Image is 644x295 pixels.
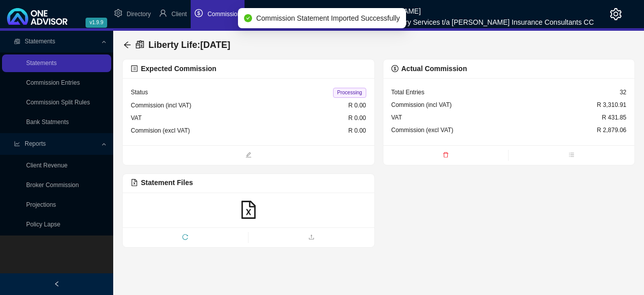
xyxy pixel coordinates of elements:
[123,151,374,161] span: edit
[148,40,197,50] span: Liberty Life
[123,41,131,49] span: arrow-left
[249,233,374,243] span: upload
[131,179,193,187] span: Statement Files
[200,40,230,50] span: [DATE]
[86,18,107,28] span: v1.9.9
[25,140,46,147] span: Reports
[239,201,258,219] span: file-excel
[26,60,57,67] a: Statements
[26,99,90,106] a: Commission Split Rules
[131,179,138,186] span: file-excel
[391,112,403,123] div: VAT
[131,65,216,73] span: Expected Commission
[135,40,144,49] span: reconciliation
[348,102,366,109] span: R 0.00
[26,162,67,169] a: Client Revenue
[131,100,191,110] div: Commission (incl VAT)
[127,11,151,18] span: Directory
[348,127,366,134] span: R 0.00
[195,9,203,17] span: dollar
[26,79,80,86] a: Commission Entries
[620,87,626,97] div: 32
[597,101,626,108] span: R 3,310.91
[610,8,622,20] span: setting
[207,11,240,18] span: Commission
[26,221,60,228] a: Policy Lapse
[26,201,56,208] a: Projections
[333,88,366,98] span: Processing
[123,233,248,243] span: reload
[123,41,131,49] div: back
[14,38,20,44] span: reconciliation
[14,141,20,147] span: line-chart
[7,8,67,25] img: 2df55531c6924b55f21c4cf5d4484680-logo-light.svg
[391,125,454,135] div: Commission (excl VAT)
[25,38,55,45] span: Statements
[244,14,252,22] span: check-circle
[363,3,594,14] div: [PERSON_NAME]
[383,151,509,161] span: delete
[348,114,366,122] span: R 0.00
[131,113,142,123] div: VAT
[172,11,187,18] span: Client
[597,127,626,134] span: R 2,879.06
[131,126,190,136] div: Commision (excl VAT)
[159,9,167,17] span: user
[114,9,122,17] span: setting
[391,65,398,72] span: dollar
[391,87,425,97] div: Total Entries
[602,114,626,121] span: R 431.85
[363,14,594,25] div: M.R.S Advisory Services t/a [PERSON_NAME] Insurance Consultants CC
[391,100,452,110] div: Commission (incl VAT)
[54,281,60,287] span: left
[131,87,148,98] div: Status
[509,151,634,161] span: bars
[148,40,230,50] span: :
[131,65,138,72] span: profile
[256,13,400,24] span: Commission Statement Imported Successfully
[26,182,79,189] a: Broker Commission
[391,65,467,73] span: Actual Commission
[26,119,69,126] a: Bank Statments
